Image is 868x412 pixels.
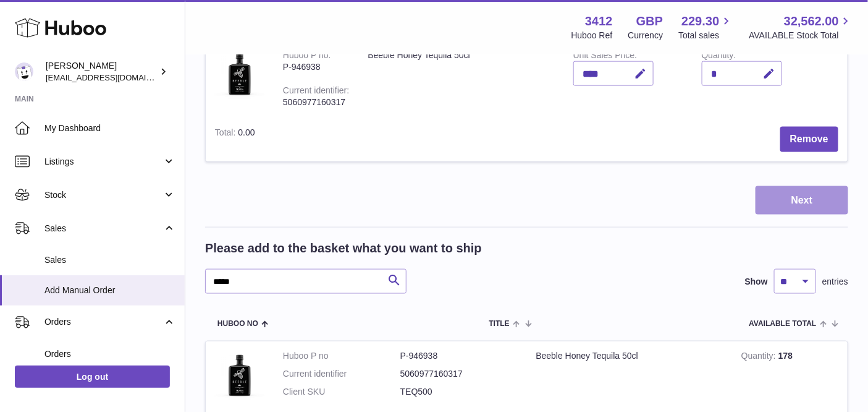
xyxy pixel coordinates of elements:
[46,60,157,84] div: [PERSON_NAME]
[749,320,817,328] span: AVAILABLE Total
[44,348,175,360] span: Orders
[822,276,848,288] span: entries
[283,369,400,380] dt: Current identifier
[678,13,733,41] a: 229.30 Total sales
[636,13,663,30] strong: GBP
[283,85,349,98] div: Current identifier
[44,122,175,134] span: My Dashboard
[217,320,258,328] span: Huboo no
[283,50,331,63] div: Huboo P no
[238,127,255,137] span: 0.00
[741,351,778,364] strong: Quantity
[678,30,733,41] span: Total sales
[44,285,175,296] span: Add Manual Order
[215,127,238,140] label: Total
[756,186,848,215] button: Next
[283,61,349,73] div: P-946938
[44,156,162,168] span: Listings
[44,254,175,266] span: Sales
[44,223,162,234] span: Sales
[44,189,162,201] span: Stock
[400,387,518,398] dd: TEQ500
[205,240,482,257] h2: Please add to the basket what you want to ship
[749,13,853,41] a: 32,562.00 AVAILABLE Stock Total
[681,13,719,30] span: 229.30
[573,50,637,63] label: Unit Sales Price
[15,366,170,388] a: Log out
[585,13,613,30] strong: 3412
[784,13,839,30] span: 32,562.00
[400,369,518,380] dd: 5060977160317
[283,387,400,398] dt: Client SKU
[283,351,400,363] dt: Huboo P no
[46,72,182,82] span: [EMAIL_ADDRESS][DOMAIN_NAME]
[44,316,162,328] span: Orders
[400,351,518,363] dd: P-946938
[358,40,563,117] td: Beeble Honey Tequila 50cl
[628,30,664,41] div: Currency
[745,276,768,288] label: Show
[571,30,613,41] div: Huboo Ref
[283,97,349,108] div: 5060977160317
[702,50,736,63] label: Quantity
[215,351,264,400] img: Beeble Honey Tequila 50cl
[215,49,264,99] img: Beeble Honey Tequila 50cl
[15,62,33,81] img: info@beeble.buzz
[780,127,838,152] button: Remove
[489,320,510,328] span: Title
[749,30,853,41] span: AVAILABLE Stock Total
